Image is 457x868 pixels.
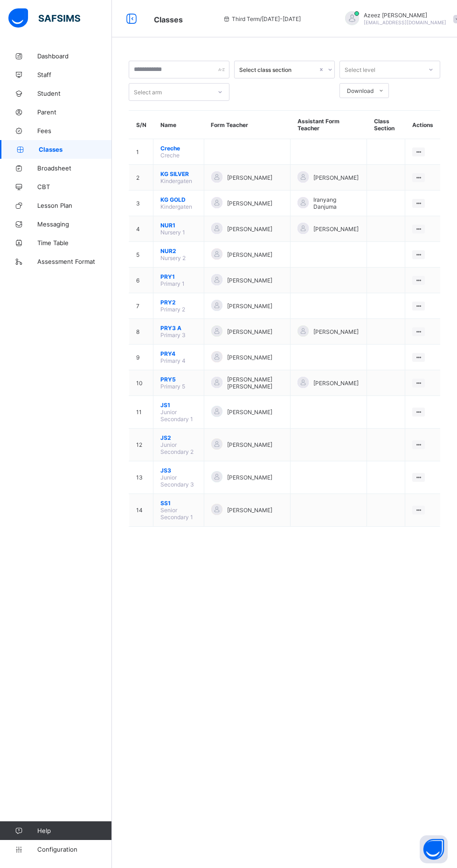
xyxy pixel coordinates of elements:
[227,354,272,361] span: [PERSON_NAME]
[129,191,153,216] td: 3
[227,277,272,284] span: [PERSON_NAME]
[160,350,197,357] span: PRY4
[154,15,183,24] span: Classes
[160,203,192,210] span: Kindergaten
[37,52,112,60] span: Dashboard
[160,229,185,236] span: Nursery 1
[160,500,197,507] span: SS1
[227,441,272,448] span: [PERSON_NAME]
[227,376,283,390] span: [PERSON_NAME] [PERSON_NAME]
[37,846,111,853] span: Configuration
[37,71,112,78] span: Staff
[227,174,272,181] span: [PERSON_NAME]
[347,87,374,94] span: Download
[227,507,272,514] span: [PERSON_NAME]
[39,146,112,153] span: Classes
[160,247,197,254] span: NUR2
[160,196,197,203] span: KG GOLD
[227,328,272,335] span: [PERSON_NAME]
[129,293,153,319] td: 7
[37,220,112,228] span: Messaging
[364,12,446,19] span: Azeez [PERSON_NAME]
[227,474,272,481] span: [PERSON_NAME]
[160,177,192,184] span: Kindergaten
[160,280,185,287] span: Primary 1
[37,108,112,116] span: Parent
[129,242,153,268] td: 5
[129,268,153,293] td: 6
[160,145,197,152] span: Creche
[160,273,197,280] span: PRY1
[313,380,359,387] span: [PERSON_NAME]
[37,239,112,247] span: Time Table
[160,434,197,441] span: JS2
[129,396,153,429] td: 11
[345,61,375,78] div: Select level
[227,409,272,416] span: [PERSON_NAME]
[129,370,153,396] td: 10
[160,507,193,521] span: Senior Secondary 1
[291,111,367,139] th: Assistant Form Teacher
[129,429,153,461] td: 12
[160,254,186,261] span: Nursery 2
[129,461,153,494] td: 13
[129,494,153,527] td: 14
[37,127,112,134] span: Fees
[134,83,162,101] div: Select arm
[160,376,197,383] span: PRY5
[227,200,272,207] span: [PERSON_NAME]
[204,111,290,139] th: Form Teacher
[160,306,185,313] span: Primary 2
[160,383,185,390] span: Primary 5
[313,196,360,210] span: Iranyang Danjuma
[129,139,153,165] td: 1
[160,332,186,339] span: Primary 3
[227,251,272,258] span: [PERSON_NAME]
[160,152,180,159] span: Creche
[313,174,359,181] span: [PERSON_NAME]
[160,467,197,474] span: JS3
[37,827,111,834] span: Help
[129,111,153,139] th: S/N
[129,345,153,370] td: 9
[160,222,197,229] span: NUR1
[129,319,153,345] td: 8
[160,474,194,488] span: Junior Secondary 3
[367,111,405,139] th: Class Section
[420,835,448,863] button: Open asap
[160,325,197,332] span: PRY3 A
[222,15,301,22] span: session/term information
[8,8,80,28] img: safsims
[313,328,359,335] span: [PERSON_NAME]
[239,66,318,73] div: Select class section
[160,357,186,364] span: Primary 4
[37,183,112,191] span: CBT
[160,299,197,306] span: PRY2
[405,111,440,139] th: Actions
[364,20,446,25] span: [EMAIL_ADDRESS][DOMAIN_NAME]
[37,90,112,97] span: Student
[227,226,272,233] span: [PERSON_NAME]
[160,402,197,409] span: JS1
[129,216,153,242] td: 4
[227,303,272,310] span: [PERSON_NAME]
[160,170,197,177] span: KG SILVER
[160,441,194,455] span: Junior Secondary 2
[37,202,112,209] span: Lesson Plan
[37,258,112,265] span: Assessment Format
[37,164,112,172] span: Broadsheet
[313,226,359,233] span: [PERSON_NAME]
[153,111,204,139] th: Name
[160,409,193,423] span: Junior Secondary 1
[129,165,153,191] td: 2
